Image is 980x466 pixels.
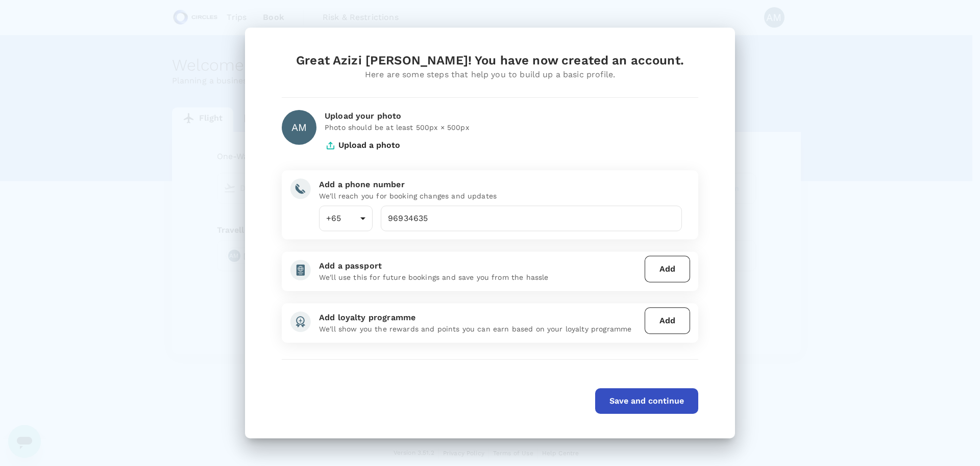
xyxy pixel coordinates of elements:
[645,307,690,334] button: Add
[282,110,316,145] div: AM
[290,179,311,199] img: add-phone-number
[282,69,698,81] div: Here are some steps that help you to build up a basic profile.
[319,260,641,272] div: Add a passport
[326,213,341,223] span: +65
[319,206,373,231] div: +65
[319,179,682,191] div: Add a phone number
[319,312,641,324] div: Add loyalty programme
[645,256,690,282] button: Add
[325,122,698,132] p: Photo should be at least 500px × 500px
[290,312,311,332] img: add-loyalty
[319,191,682,201] p: We'll reach you for booking changes and updates
[381,206,682,231] input: Your phone number
[595,388,698,414] button: Save and continue
[290,260,311,280] img: add-passport
[325,132,400,158] button: Upload a photo
[319,324,641,334] p: We'll show you the rewards and points you can earn based on your loyalty programme
[282,52,698,69] div: Great Azizi [PERSON_NAME]! You have now created an account.
[319,272,641,282] p: We'll use this for future bookings and save you from the hassle
[325,110,698,122] div: Upload your photo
